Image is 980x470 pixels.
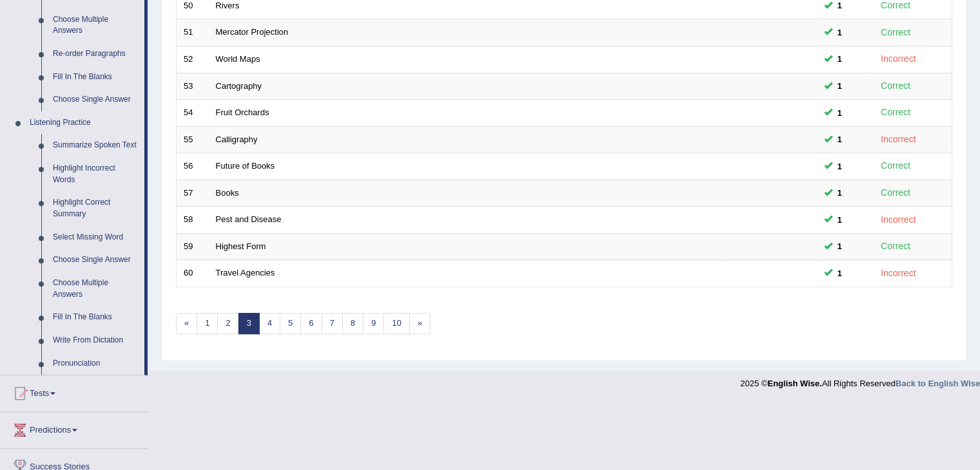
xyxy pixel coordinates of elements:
a: Choose Single Answer [47,249,144,272]
a: Future of Books [216,161,275,171]
a: 10 [383,313,409,334]
a: Choose Multiple Answers [47,8,144,42]
span: You can still take this question [832,213,847,227]
span: You can still take this question [832,160,847,173]
div: Correct [876,105,916,120]
a: Travel Agencies [216,268,275,277]
a: Books [216,188,239,198]
a: 8 [342,313,363,334]
div: Incorrect [876,132,921,147]
span: You can still take this question [832,79,847,93]
span: You can still take this question [832,240,847,253]
span: You can still take this question [832,267,847,280]
div: Incorrect [876,266,921,281]
a: Fill In The Blanks [47,306,144,329]
a: 2 [217,313,238,334]
a: Highlight Correct Summary [47,191,144,225]
a: Mercator Projection [216,27,289,37]
a: 1 [197,313,218,334]
td: 54 [177,100,209,127]
a: Summarize Spoken Text [47,134,144,157]
div: Correct [876,158,916,173]
a: World Maps [216,54,260,64]
td: 56 [177,153,209,180]
a: Back to English Wise [896,379,980,388]
span: You can still take this question [832,52,847,66]
a: Highest Form [216,241,266,251]
a: « [176,313,197,334]
a: Write From Dictation [47,329,144,352]
span: You can still take this question [832,133,847,146]
a: Re-order Paragraphs [47,42,144,66]
a: Cartography [216,81,262,91]
div: Correct [876,185,916,200]
span: You can still take this question [832,106,847,120]
a: 9 [363,313,384,334]
div: Correct [876,239,916,254]
a: Highlight Incorrect Words [47,157,144,191]
td: 53 [177,73,209,100]
a: 5 [280,313,301,334]
td: 58 [177,207,209,234]
span: You can still take this question [832,186,847,200]
td: 51 [177,19,209,46]
a: Select Missing Word [47,226,144,249]
td: 52 [177,46,209,73]
a: Pest and Disease [216,214,282,224]
strong: English Wise. [767,379,821,388]
a: 6 [300,313,322,334]
span: You can still take this question [832,26,847,39]
div: Correct [876,25,916,40]
a: Fill In The Blanks [47,66,144,89]
a: 3 [238,313,260,334]
div: 2025 © All Rights Reserved [740,371,980,390]
a: Rivers [216,1,240,10]
a: » [409,313,430,334]
td: 60 [177,260,209,287]
a: 4 [259,313,280,334]
div: Correct [876,79,916,93]
a: Calligraphy [216,135,258,144]
td: 59 [177,233,209,260]
a: 7 [322,313,343,334]
a: Predictions [1,412,148,444]
div: Incorrect [876,52,921,66]
td: 55 [177,126,209,153]
a: Listening Practice [24,111,144,135]
div: Incorrect [876,212,921,227]
a: Fruit Orchards [216,108,269,117]
a: Choose Single Answer [47,88,144,111]
a: Tests [1,375,148,408]
a: Choose Multiple Answers [47,272,144,306]
a: Pronunciation [47,352,144,375]
td: 57 [177,180,209,207]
